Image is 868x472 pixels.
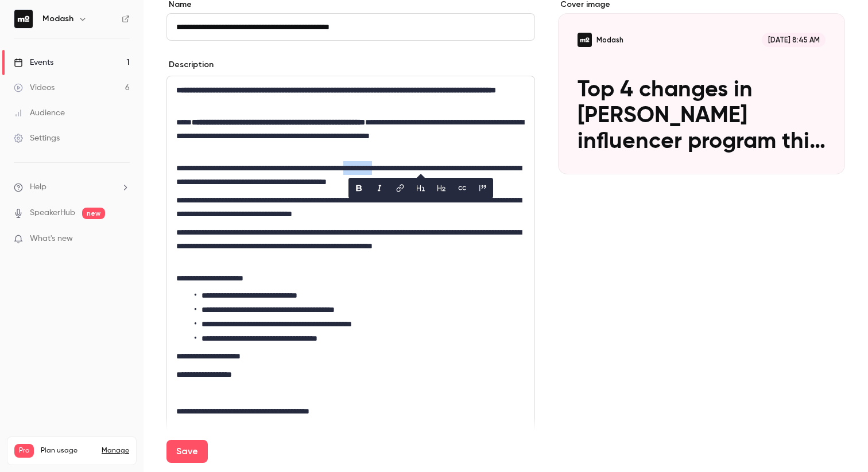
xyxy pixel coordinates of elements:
[30,233,73,245] span: What's new
[82,208,105,219] span: new
[14,107,65,119] div: Audience
[14,82,55,93] div: Videos
[14,444,34,458] span: Pro
[474,179,492,197] button: blockquote
[14,181,130,193] li: help-dropdown-opener
[41,446,95,455] span: Plan usage
[30,181,46,193] span: Help
[370,179,389,197] button: italic
[42,13,73,25] h6: Modash
[166,59,214,71] label: Description
[166,440,208,463] button: Save
[391,179,409,197] button: link
[14,10,33,28] img: Modash
[14,57,53,68] div: Events
[14,132,60,144] div: Settings
[30,207,75,219] a: SpeakerHub
[350,179,368,197] button: bold
[102,446,129,455] a: Manage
